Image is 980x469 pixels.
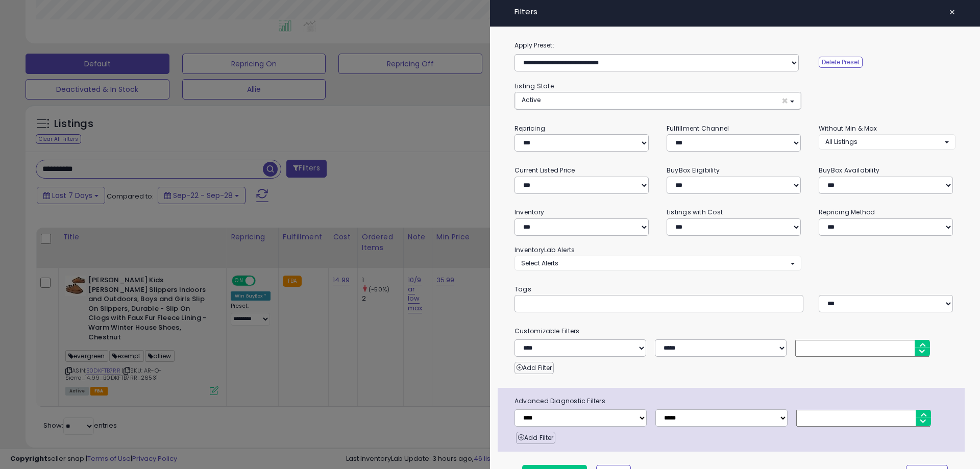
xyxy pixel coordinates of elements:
button: Select Alerts [514,256,801,270]
small: Inventory [514,208,544,216]
small: BuyBox Eligibility [667,166,720,175]
small: InventoryLab Alerts [514,245,575,254]
small: Listing State [514,82,554,90]
span: Advanced Diagnostic Filters [507,396,965,407]
label: Apply Preset: [507,40,963,51]
button: Delete Preset [819,57,863,68]
small: Fulfillment Channel [667,124,729,133]
small: Tags [507,284,963,295]
button: Active × [515,92,801,109]
small: Listings with Cost [667,208,723,216]
small: Without Min & Max [819,124,877,133]
button: All Listings [819,134,955,149]
span: × [781,95,788,106]
button: Add Filter [516,432,555,444]
small: Customizable Filters [507,326,963,337]
small: Current Listed Price [514,166,575,175]
h4: Filters [514,8,955,16]
span: All Listings [825,137,857,146]
small: Repricing [514,124,545,133]
button: Add Filter [514,362,554,374]
small: BuyBox Availability [819,166,879,175]
span: × [949,5,955,19]
button: × [945,5,960,19]
span: Active [522,95,541,104]
span: Select Alerts [521,259,558,267]
small: Repricing Method [819,208,875,216]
